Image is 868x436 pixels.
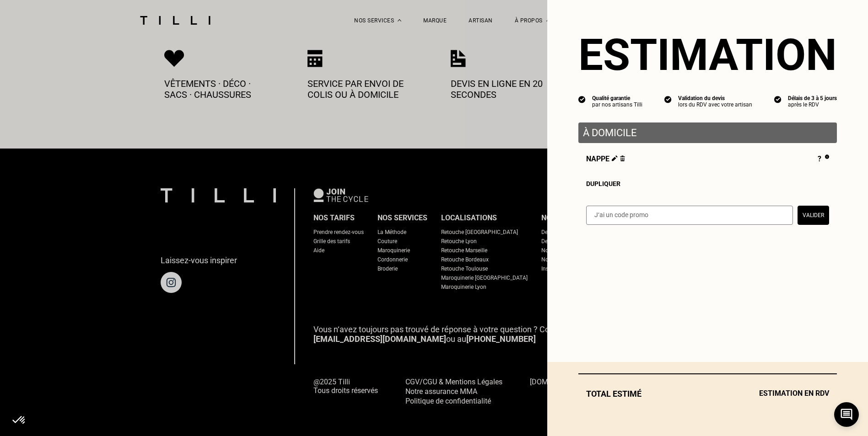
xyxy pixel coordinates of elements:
[664,95,672,103] img: icon list info
[678,101,752,108] div: lors du RDV avec votre artisan
[620,155,625,161] img: Supprimer
[818,154,829,165] div: ?
[592,101,642,108] div: par nos artisans Tilli
[798,206,829,225] button: Valider
[788,95,837,101] div: Délais de 3 à 5 jours
[586,154,625,165] span: Nappe
[825,154,829,159] img: Pourquoi le prix est indéfini ?
[759,389,829,399] span: Estimation en RDV
[592,95,642,101] div: Qualité garantie
[578,95,586,103] img: icon list info
[578,29,837,80] section: Estimation
[678,95,752,101] div: Validation du devis
[612,155,618,161] img: Éditer
[578,389,837,399] div: Total estimé
[774,95,782,103] img: icon list info
[788,101,837,108] div: après le RDV
[586,180,829,187] div: Dupliquer
[583,127,832,138] p: À domicile
[586,206,793,225] input: J‘ai un code promo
